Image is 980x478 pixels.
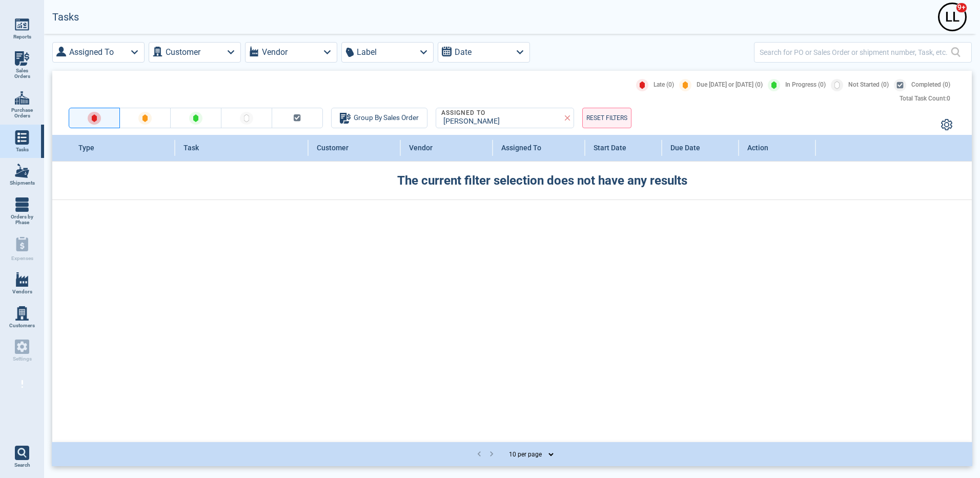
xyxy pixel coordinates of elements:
span: Completed (0) [911,82,950,89]
span: Start Date [594,144,626,152]
span: Sales Orders [8,68,36,79]
img: menu_icon [15,197,29,212]
span: 9+ [956,3,967,13]
div: L L [940,4,965,30]
span: Vendor [409,144,433,152]
div: [PERSON_NAME] [440,117,565,126]
span: Reports [13,34,31,40]
input: Search for PO or Sales Order or shipment number, Task, etc. [760,45,951,59]
span: Assigned To [501,144,541,152]
span: Purchase Orders [8,107,36,119]
legend: Assigned To [440,110,486,117]
img: menu_icon [15,51,29,66]
button: Assigned To [52,42,145,63]
label: Date [455,45,472,59]
label: Vendor [262,45,288,59]
img: menu_icon [15,272,29,287]
span: Shipments [10,180,35,186]
nav: pagination navigation [473,448,498,461]
span: Orders by Phase [8,214,36,226]
img: menu_icon [15,130,29,145]
span: Action [747,144,768,152]
span: Tasks [16,147,29,153]
span: Task [183,144,199,152]
span: Late (0) [654,82,674,89]
img: menu_icon [15,91,29,105]
div: Group By Sales Order [340,112,419,124]
span: Customer [317,144,349,152]
h2: Tasks [52,11,79,23]
button: Date [438,42,530,63]
button: Group By Sales Order [331,108,427,128]
span: Search [14,462,30,468]
label: Assigned To [69,45,114,59]
span: Type [78,144,94,152]
span: Vendors [12,289,32,295]
label: Label [357,45,377,59]
button: RESET FILTERS [582,108,631,128]
span: Customers [9,323,35,329]
span: Due Date [670,144,700,152]
img: menu_icon [15,306,29,321]
img: menu_icon [15,17,29,32]
button: Vendor [245,42,337,63]
img: menu_icon [15,164,29,178]
span: Due [DATE] or [DATE] (0) [697,82,763,89]
button: Customer [149,42,241,63]
span: Not Started (0) [848,82,889,89]
button: Label [341,42,434,63]
div: Total Task Count: 0 [900,95,950,103]
span: In Progress (0) [785,82,826,89]
label: Customer [166,45,200,59]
